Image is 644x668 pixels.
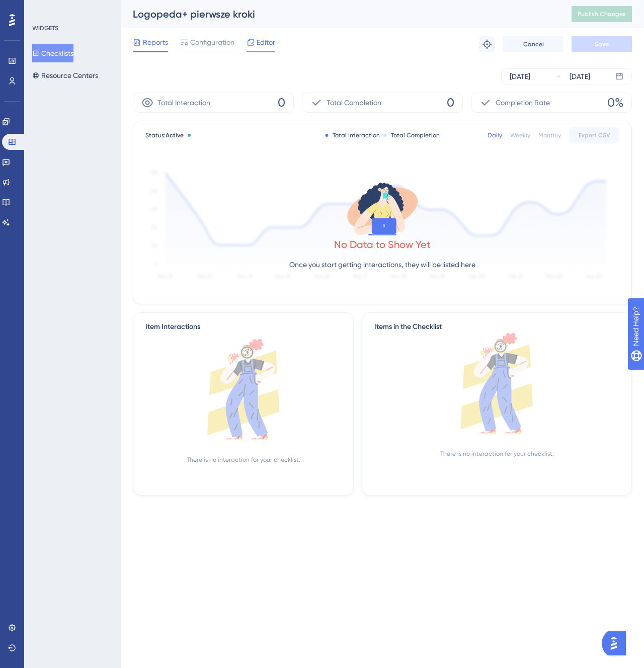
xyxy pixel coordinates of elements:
div: [DATE] [510,70,530,82]
div: Monthly [538,131,561,139]
div: Item Interactions [145,321,200,333]
span: Total Interaction [157,97,210,109]
div: Daily [488,131,502,139]
button: Cancel [503,36,563,52]
button: Publish Changes [572,6,632,22]
div: Items in the Checklist [374,321,619,333]
span: Need Help? [24,3,63,15]
div: There is no interaction for your checklist. [187,456,300,464]
div: [DATE] [570,70,590,82]
div: There is no interaction for your checklist. [440,450,554,458]
div: WIDGETS [32,24,58,32]
span: Completion Rate [496,97,550,109]
button: Resource Centers [32,66,98,85]
div: Weekly [510,131,530,139]
button: Export CSV [569,127,619,143]
div: Total Completion [384,131,440,139]
span: Status: [145,131,184,139]
iframe: UserGuiding AI Assistant Launcher [602,628,632,658]
span: Export CSV [579,131,610,139]
button: Checklists [32,44,73,62]
span: Cancel [523,40,544,48]
span: Total Completion [327,97,381,109]
span: 0 [447,95,454,111]
span: Configuration [190,36,234,48]
span: Active [166,132,184,139]
span: Editor [257,36,275,48]
span: 0% [607,95,623,111]
span: Save [595,40,609,48]
div: No Data to Show Yet [334,237,431,252]
div: Logopeda+ pierwsze kroki [133,7,546,21]
span: Reports [143,36,168,48]
span: Publish Changes [578,10,626,18]
p: Once you start getting interactions, they will be listed here [289,259,475,271]
div: Total Interaction [326,131,380,139]
span: 0 [278,95,285,111]
button: Save [572,36,632,52]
